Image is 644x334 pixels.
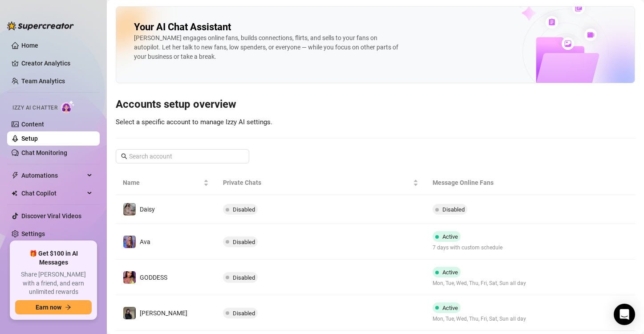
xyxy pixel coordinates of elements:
[433,315,526,323] span: Mon, Tue, Wed, Thu, Fri, Sat, Sun all day
[233,239,255,245] span: Disabled
[15,300,92,314] button: Earn nowarrow-right
[233,274,255,281] span: Disabled
[21,135,38,142] a: Setup
[442,305,458,311] span: Active
[21,42,38,49] a: Home
[433,279,526,288] span: Mon, Tue, Wed, Thu, Fri, Sat, Sun all day
[21,168,85,183] span: Automations
[15,270,92,297] span: Share [PERSON_NAME] with a friend, and earn unlimited rewards
[121,153,127,159] span: search
[614,304,635,325] div: Open Intercom Messenger
[123,271,136,284] img: GODDESS
[233,310,255,317] span: Disabled
[12,104,57,112] span: Izzy AI Chatter
[21,186,85,200] span: Chat Copilot
[140,238,150,245] span: Ava
[140,310,187,317] span: [PERSON_NAME]
[140,206,155,213] span: Daisy
[425,171,565,195] th: Message Online Fans
[36,304,61,311] span: Earn now
[21,121,44,128] a: Content
[442,233,458,240] span: Active
[7,21,74,30] img: logo-BBDzfeDw.svg
[65,304,71,310] span: arrow-right
[21,212,81,220] a: Discover Viral Videos
[21,56,93,70] a: Creator Analytics
[12,172,19,179] span: thunderbolt
[61,100,75,113] img: AI Chatter
[116,98,635,112] h3: Accounts setup overview
[140,274,167,281] span: GODDESS
[223,178,411,187] span: Private Chats
[129,151,237,161] input: Search account
[15,249,92,267] span: 🎁 Get $100 in AI Messages
[442,206,465,213] span: Disabled
[123,307,136,319] img: Anna
[21,149,67,156] a: Chat Monitoring
[216,171,425,195] th: Private Chats
[134,33,401,61] div: [PERSON_NAME] engages online fans, builds connections, flirts, and sells to your fans on autopilo...
[442,269,458,276] span: Active
[12,190,17,196] img: Chat Copilot
[116,171,216,195] th: Name
[21,77,65,85] a: Team Analytics
[123,236,136,248] img: Ava
[233,206,255,213] span: Disabled
[123,178,202,187] span: Name
[21,230,45,237] a: Settings
[123,203,136,216] img: Daisy
[433,244,502,252] span: 7 days with custom schedule
[116,118,272,126] span: Select a specific account to manage Izzy AI settings.
[134,21,231,33] h2: Your AI Chat Assistant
